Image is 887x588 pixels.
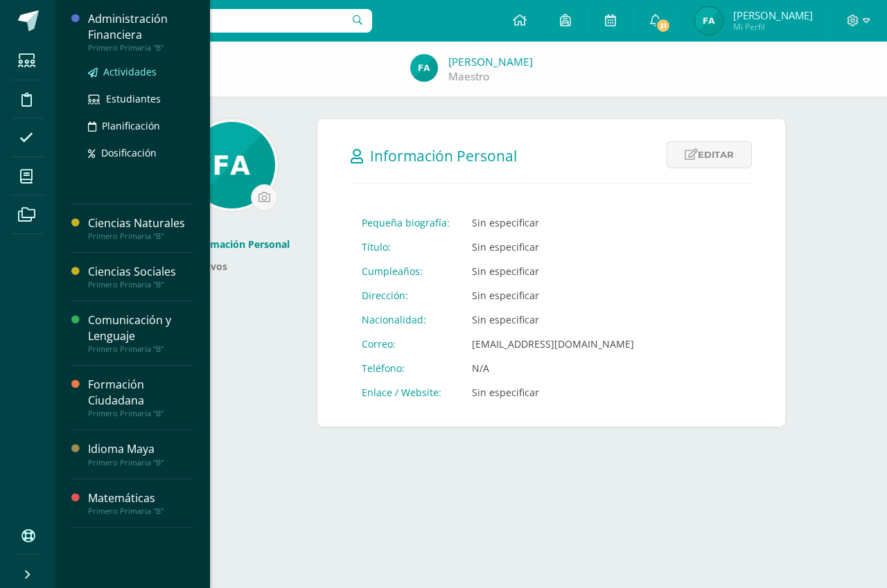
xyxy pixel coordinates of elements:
[88,118,193,134] a: Planificación
[351,380,461,404] td: Enlace / Website:
[351,308,461,332] td: Nacionalidad:
[656,18,671,33] span: 21
[351,211,461,235] td: Pequeña biografía:
[88,215,193,231] div: Ciencias Naturales
[88,506,193,516] div: Primero Primaria "B"
[88,264,193,289] a: Ciencias SocialesPrimero Primaria "B"
[64,9,372,33] input: Busca un usuario...
[88,11,193,43] div: Administración Financiera
[88,312,193,354] a: Comunicación y LenguajePrimero Primaria "B"
[461,259,645,283] td: Sin especificar
[695,7,723,35] img: e1f9fcb86e501a77084eaf764c4d03b8.png
[351,356,461,380] td: Teléfono:
[88,215,193,241] a: Ciencias NaturalesPrimero Primaria "B"
[88,441,193,467] a: Idioma MayaPrimero Primaria "B"
[733,8,813,22] span: [PERSON_NAME]
[88,458,193,467] div: Primero Primaria "B"
[88,64,193,80] a: Actividades
[88,91,193,107] a: Estudiantes
[88,264,193,280] div: Ciencias Sociales
[461,283,645,308] td: Sin especificar
[448,69,489,84] a: Maestro
[733,21,813,33] span: Mi Perfil
[88,344,193,354] div: Primero Primaria "B"
[88,490,193,506] div: Matemáticas
[101,146,157,159] span: Dosificación
[88,377,193,409] div: Formación Ciudadana
[88,377,193,418] a: Formación CiudadanaPrimero Primaria "B"
[351,235,461,259] td: Título:
[461,235,645,259] td: Sin especificar
[88,43,193,53] div: Primero Primaria "B"
[88,231,193,241] div: Primero Primaria "B"
[448,55,533,69] a: [PERSON_NAME]
[461,380,645,404] td: Sin especificar
[188,122,275,208] img: d34f76ea6523881ba804c69d213d89a4.png
[370,146,517,166] span: Información Personal
[88,11,193,53] a: Administración FinancieraPrimero Primaria "B"
[175,238,290,251] a: Información Personal
[102,119,160,132] span: Planificación
[461,332,645,356] td: [EMAIL_ADDRESS][DOMAIN_NAME]
[667,141,752,168] a: Editar
[461,356,645,380] td: N/A
[88,441,193,457] div: Idioma Maya
[88,280,193,289] div: Primero Primaria "B"
[88,490,193,516] a: MatemáticasPrimero Primaria "B"
[410,54,438,82] img: e1f9fcb86e501a77084eaf764c4d03b8.png
[88,145,193,161] a: Dosificación
[88,409,193,418] div: Primero Primaria "B"
[351,259,461,283] td: Cumpleaños:
[351,283,461,308] td: Dirección:
[103,65,157,78] span: Actividades
[351,332,461,356] td: Correo:
[461,211,645,235] td: Sin especificar
[106,92,161,105] span: Estudiantes
[88,312,193,344] div: Comunicación y Lenguaje
[461,308,645,332] td: Sin especificar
